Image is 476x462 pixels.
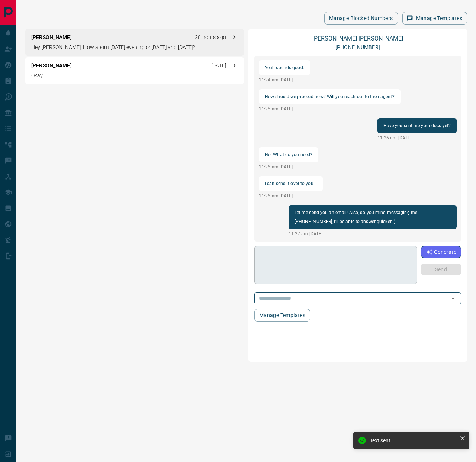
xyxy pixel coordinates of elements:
[31,33,72,41] p: [PERSON_NAME]
[421,246,461,258] button: Generate
[265,179,317,188] p: I can send it over to you...
[259,77,310,83] p: 11:24 am [DATE]
[259,106,401,112] p: 11:25 am [DATE]
[31,43,238,51] p: Hey [PERSON_NAME], How about [DATE] evening or [DATE] and [DATE]?
[31,62,72,70] p: [PERSON_NAME]
[195,33,226,41] p: 20 hours ago
[448,293,458,304] button: Open
[312,35,403,42] a: [PERSON_NAME] [PERSON_NAME]
[265,63,304,72] p: Yeah sounds good.
[289,230,457,237] p: 11:27 am [DATE]
[402,12,467,25] button: Manage Templates
[377,135,457,141] p: 11:26 am [DATE]
[259,164,318,170] p: 11:26 am [DATE]
[324,12,398,25] button: Manage Blocked Numbers
[335,43,380,51] p: [PHONE_NUMBER]
[265,150,312,159] p: No. What do you need?
[265,92,395,101] p: How should we proceed now? Will you reach out to their agent?
[259,193,323,199] p: 11:26 am [DATE]
[295,208,451,226] p: Let me send you an email! Also, do you mind messaging me [PHONE_NUMBER], I'll be able to answer q...
[31,72,238,80] p: Okay
[254,309,310,322] button: Manage Templates
[383,121,451,130] p: Have you sent me your docs yet?
[211,62,226,70] p: [DATE]
[370,437,457,443] div: Text sent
